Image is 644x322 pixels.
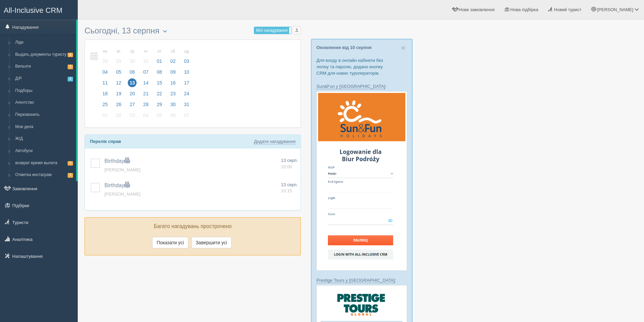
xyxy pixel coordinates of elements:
span: 03 [182,57,191,66]
span: 31 [142,57,150,66]
a: 25 [99,101,112,112]
a: пн 28 [99,45,112,68]
a: 15 [153,79,166,90]
span: [PERSON_NAME] [597,7,633,12]
span: 2 [68,77,73,81]
span: 13 [128,78,137,87]
a: 29 [153,101,166,112]
span: 10 [182,68,191,76]
a: 17 [180,79,191,90]
a: чт 31 [140,45,152,68]
span: 6 [68,53,73,57]
a: 07 [180,112,191,122]
span: 29 [155,100,164,109]
a: Додати нагадування [254,139,295,144]
a: 19 [112,90,125,101]
a: 03 [126,112,139,122]
span: 05 [155,111,164,120]
a: 06 [167,112,180,122]
a: 14 [140,79,152,90]
a: 04 [140,112,152,122]
a: 20 [126,90,139,101]
a: 05 [112,68,125,79]
span: Birthday [104,182,130,188]
a: 18 [99,90,112,101]
span: 02 [169,57,177,66]
span: 7 [68,173,73,177]
span: 17 [182,78,191,87]
a: Подборы [12,85,76,97]
a: 13 [126,79,139,90]
p: Для входу в онлайн кабінети без логіну та паролю, додано кнопку CRM для нових туроператорів. [316,57,407,76]
a: 08 [153,68,166,79]
a: ср 30 [126,45,139,68]
span: Нова підбірка [510,7,539,12]
span: 11 [101,78,110,87]
a: нд 03 [180,45,191,68]
a: Выдать документы туристу6 [12,49,76,61]
span: All-Inclusive CRM [4,6,63,15]
a: сб 02 [167,45,180,68]
a: пт 01 [153,45,166,68]
a: Prestige Tours у [GEOGRAPHIC_DATA] [316,278,395,283]
span: 22 [155,89,164,98]
p: : [316,277,407,283]
a: [PERSON_NAME] [104,192,141,197]
a: Вильоти7 [12,60,76,73]
small: нд [182,49,191,54]
span: 14 [142,78,150,87]
a: 30 [167,101,180,112]
a: Ліди [12,36,76,49]
a: 10 [180,68,191,79]
small: пт [155,49,164,54]
span: 30 [128,57,137,66]
span: 18 [101,89,110,98]
span: Мої нагадування [256,28,287,33]
a: 06 [126,68,139,79]
a: 24 [180,90,191,101]
a: Автобуси [12,145,76,157]
span: 09 [169,68,177,76]
span: 10:15 [281,188,292,193]
span: Нове замовлення [459,7,495,12]
a: 27 [126,101,139,112]
b: Перелік справ [90,139,121,144]
a: Оновлення від 10 серпня [316,45,372,50]
a: 31 [180,101,191,112]
a: 28 [140,101,152,112]
span: × [401,44,405,52]
a: 23 [167,90,180,101]
a: вт 29 [112,45,125,68]
a: All-Inclusive CRM [0,0,77,19]
a: 09 [167,68,180,79]
span: 30 [169,100,177,109]
a: 11 [99,79,112,90]
a: 07 [140,68,152,79]
span: 24 [182,89,191,98]
small: чт [142,49,150,54]
span: 31 [182,100,191,109]
a: Д/Р2 [12,73,76,85]
span: 13 серп. [281,182,298,187]
a: 02 [112,112,125,122]
small: сб [169,49,177,54]
img: sun-fun-%D0%BB%D0%BE%D0%B3%D1%96%D0%BD-%D1%87%D0%B5%D1%80%D0%B5%D0%B7-%D1%81%D1%80%D0%BC-%D0%B4%D... [316,91,407,271]
span: 25 [101,100,110,109]
button: Завершити усі [191,237,232,248]
a: 22 [153,90,166,101]
span: 15 [155,78,164,87]
p: : [316,83,407,90]
span: 08 [155,68,164,76]
span: 03 [128,111,137,120]
button: Close [401,44,405,51]
a: 16 [167,79,180,90]
a: 04 [99,68,112,79]
h3: Сьогодні, 13 серпня [85,26,301,36]
span: 04 [142,111,150,120]
span: 07 [142,68,150,76]
a: 13 серп. 10:15 [281,182,298,194]
small: вт [114,49,123,54]
span: 29 [114,57,123,66]
span: 28 [142,100,150,109]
